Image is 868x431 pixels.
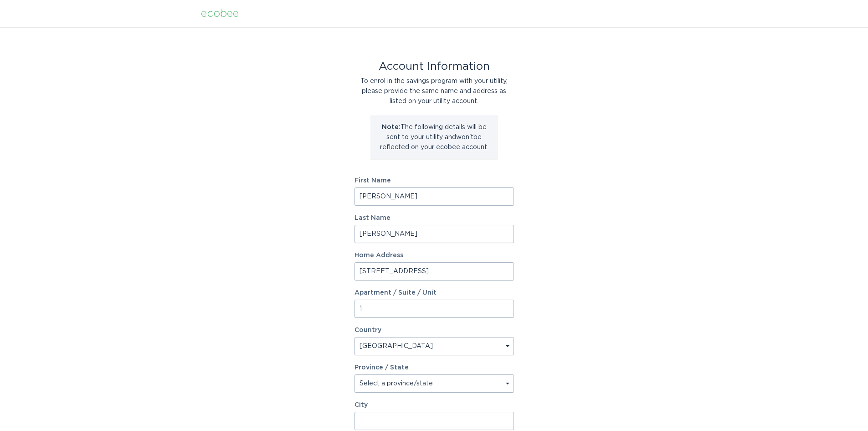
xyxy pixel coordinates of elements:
[354,327,381,333] label: Country
[354,215,514,221] label: Last Name
[354,76,514,106] div: To enrol in the savings program with your utility, please provide the same name and address as li...
[354,402,514,408] label: City
[354,62,514,72] div: Account Information
[377,122,491,152] p: The following details will be sent to your utility and won't be reflected on your ecobee account.
[354,364,409,371] label: Province / State
[354,290,514,296] label: Apartment / Suite / Unit
[354,252,514,259] label: Home Address
[382,124,401,130] strong: Note:
[354,177,514,184] label: First Name
[201,9,239,19] div: ecobee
